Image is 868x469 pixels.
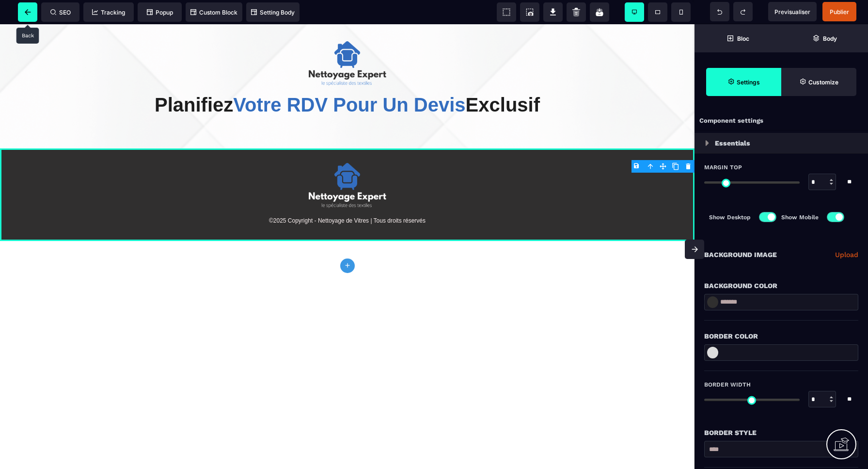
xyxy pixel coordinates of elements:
span: Custom Block [190,9,237,16]
div: Component settings [694,112,868,130]
span: Open Style Manager [781,68,856,96]
p: Show Desktop [709,212,751,222]
span: Votre RDV Pour Un Devis [233,70,465,91]
span: Popup [147,9,173,16]
img: loading [705,140,709,146]
span: Screenshot [520,2,539,22]
a: Upload [835,249,858,260]
text: ©2025 Copyright - Nettoyage de Vitres | Tous droits réservés [80,191,615,202]
span: Publier [830,8,849,16]
strong: Body [823,35,837,42]
span: Preview [768,2,817,21]
h1: Planifiez Exclusif [145,64,549,97]
img: 8380f439cce91c7d960a2cb69e9dd7df_65e0ce3fe8fb8_logo_wihte_netoyage-expert.png [309,139,386,183]
span: View components [497,2,516,22]
div: Border Style [704,427,858,438]
img: c7cb31267ae5f38cfc5df898790613de_65d28782baa8d_logo_black_netoyage-expert.png [309,17,386,62]
span: Open Blocks [694,24,781,52]
span: Border Width [704,381,751,388]
span: Setting Body [251,9,295,16]
span: SEO [50,9,71,16]
span: Open Layer Manager [781,24,868,52]
strong: Settings [737,79,760,86]
div: Background Color [704,280,858,291]
span: Previsualiser [774,8,810,16]
span: Settings [706,68,781,96]
strong: Bloc [737,35,749,42]
strong: Customize [808,79,838,86]
p: Show Mobile [781,212,819,222]
span: Tracking [92,9,125,16]
p: Background Image [704,249,777,260]
span: Margin Top [704,163,742,171]
div: Border Color [704,330,858,342]
p: Essentials [715,137,750,149]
